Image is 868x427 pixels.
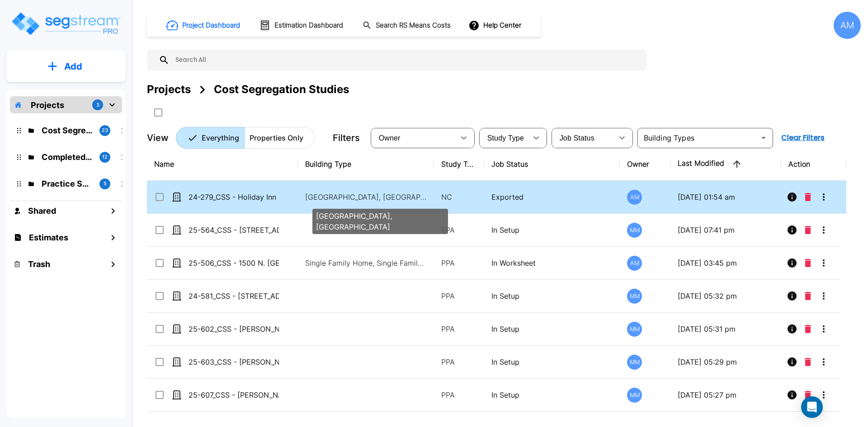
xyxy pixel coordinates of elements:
[491,225,613,235] p: In Setup
[627,388,642,403] div: MM
[801,353,815,371] button: Delete
[176,127,245,149] button: Everything
[627,355,642,370] div: MM
[678,258,774,268] p: [DATE] 03:45 pm
[298,148,434,181] th: Building Type
[42,124,92,136] p: Cost Segregation Studies
[491,192,613,202] p: Exported
[783,287,801,305] button: Info
[801,386,815,404] button: Delete
[815,287,833,305] button: More-Options
[491,357,613,367] p: In Setup
[678,389,774,400] p: [DATE] 05:27 pm
[176,127,315,149] div: Platform
[560,134,594,142] span: Job Status
[147,81,191,98] div: Projects
[170,50,642,70] input: Search All
[441,258,477,268] p: PPA
[441,291,477,301] p: PPA
[801,254,815,272] button: Delete
[149,103,167,122] button: SelectAll
[815,353,833,371] button: More-Options
[305,192,427,202] p: [GEOGRAPHIC_DATA], [GEOGRAPHIC_DATA]
[182,20,240,31] h1: Project Dashboard
[487,134,524,142] span: Study Type
[670,148,781,181] th: Last Modified
[250,132,303,143] p: Properties Only
[202,132,239,143] p: Everything
[147,148,298,181] th: Name
[801,396,823,418] div: Open Intercom Messenger
[96,101,99,109] p: 3
[42,178,92,190] p: Practice Samples
[678,192,774,202] p: [DATE] 01:54 am
[783,353,801,371] button: Info
[441,389,477,400] p: PPA
[620,148,670,181] th: Owner
[783,320,801,338] button: Info
[815,386,833,404] button: More-Options
[373,125,455,150] div: Select
[678,357,774,367] p: [DATE] 05:29 pm
[467,17,525,34] button: Help Center
[31,99,64,111] p: Projects
[627,223,642,238] div: MM
[333,131,360,145] p: Filters
[801,188,815,206] button: Delete
[163,15,245,35] button: Project Dashboard
[491,324,613,334] p: In Setup
[6,53,126,80] button: Add
[29,231,68,244] h1: Estimates
[783,254,801,272] button: Info
[678,291,774,301] p: [DATE] 05:32 pm
[491,258,613,268] p: In Worksheet
[834,12,861,39] div: AM
[434,148,484,181] th: Study Type
[28,205,56,217] h1: Shared
[189,225,279,235] p: 25-564_CSS - [STREET_ADDRESS][PERSON_NAME], ID - Concentrate - [PERSON_NAME]
[189,291,279,301] p: 24-581_CSS - [STREET_ADDRESS] - WHZ Strategic Wealth LLC - [PERSON_NAME]
[376,20,451,31] h1: Search RS Means Costs
[441,192,477,202] p: NC
[801,320,815,338] button: Delete
[64,60,82,73] p: Add
[783,221,801,239] button: Info
[678,225,774,235] p: [DATE] 07:41 pm
[189,324,279,334] p: 25-602_CSS - [PERSON_NAME] BBQ and Opal's Oysters [GEOGRAPHIC_DATA], [GEOGRAPHIC_DATA] - Black Fa...
[10,11,121,37] img: Logo
[783,188,801,206] button: Info
[316,211,444,232] p: [GEOGRAPHIC_DATA], [GEOGRAPHIC_DATA]
[627,322,642,337] div: MM
[441,225,477,235] p: PPA
[274,20,343,31] h1: Estimation Dashboard
[104,180,107,188] p: 5
[244,127,315,149] button: Properties Only
[757,131,770,144] button: Open
[781,148,847,181] th: Action
[189,258,279,268] p: 25-506_CSS - 1500 N. [GEOGRAPHIC_DATA], [GEOGRAPHIC_DATA] - [GEOGRAPHIC_DATA] Properties - [PERSO...
[815,254,833,272] button: More-Options
[678,324,774,334] p: [DATE] 05:31 pm
[42,151,92,163] p: Completed Projects
[147,131,169,145] p: View
[778,129,828,147] button: Clear Filters
[815,320,833,338] button: More-Options
[801,221,815,239] button: Delete
[491,389,613,400] p: In Setup
[627,256,642,271] div: AM
[28,258,50,270] h1: Trash
[305,258,427,268] p: Single Family Home, Single Family Home Site
[627,190,642,205] div: AM
[189,192,279,202] p: 24-279_CSS - Holiday Inn Express (Renovation) [GEOGRAPHIC_DATA], [GEOGRAPHIC_DATA] - Greens Group...
[256,16,348,35] button: Estimation Dashboard
[491,291,613,301] p: In Setup
[441,357,477,367] p: PPA
[481,125,527,150] div: Select
[815,221,833,239] button: More-Options
[553,125,613,150] div: Select
[484,148,620,181] th: Job Status
[102,153,108,161] p: 12
[102,127,108,134] p: 23
[189,357,279,367] p: 25-603_CSS - [PERSON_NAME] BBQ [GEOGRAPHIC_DATA], [GEOGRAPHIC_DATA] - Black Family Invest. - [PER...
[627,289,642,304] div: MM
